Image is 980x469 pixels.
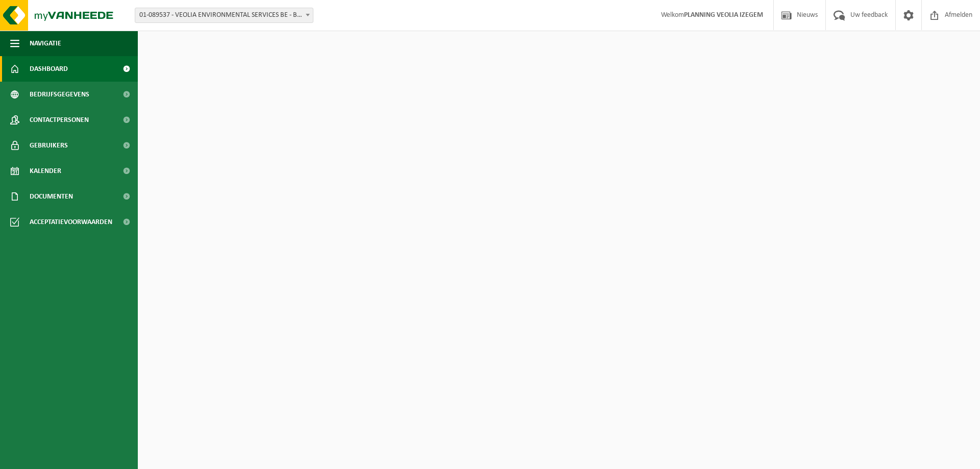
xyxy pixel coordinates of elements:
[30,133,68,158] span: Gebruikers
[30,56,68,82] span: Dashboard
[684,11,763,19] strong: PLANNING VEOLIA IZEGEM
[30,158,61,184] span: Kalender
[30,82,89,107] span: Bedrijfsgegevens
[135,8,313,22] span: 01-089537 - VEOLIA ENVIRONMENTAL SERVICES BE - BEERSE
[30,31,61,56] span: Navigatie
[30,184,73,209] span: Documenten
[30,107,89,133] span: Contactpersonen
[30,209,112,235] span: Acceptatievoorwaarden
[135,8,313,23] span: 01-089537 - VEOLIA ENVIRONMENTAL SERVICES BE - BEERSE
